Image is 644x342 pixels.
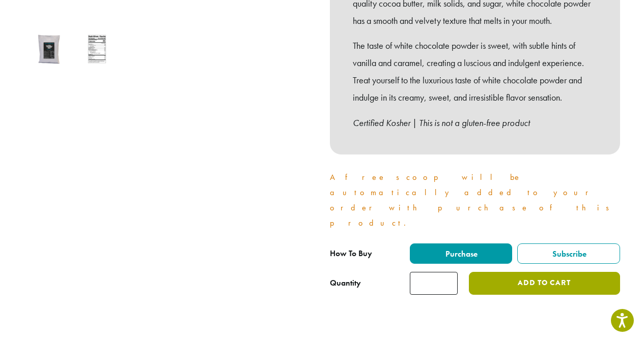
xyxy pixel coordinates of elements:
[330,172,616,228] a: A free scoop will be automatically added to your order with purchase of this product.
[444,248,478,259] span: Purchase
[353,37,597,106] p: The taste of white chocolate powder is sweet, with subtle hints of vanilla and caramel, creating ...
[77,29,117,69] img: Barista 22 Sugar-Free White Chocolate Powder (2.5 lb) - Image 2
[330,248,372,259] span: How To Buy
[353,117,530,129] em: Certified Kosher | This is not a gluten-free product
[29,29,69,69] img: Barista 22 Sugar Free White Chocolate Powder
[330,277,361,289] div: Quantity
[469,272,620,295] button: Add to cart
[551,248,586,259] span: Subscribe
[410,272,458,295] input: Product quantity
